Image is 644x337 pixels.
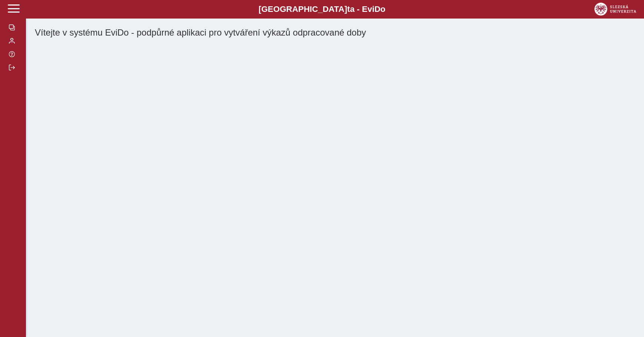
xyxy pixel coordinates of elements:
[374,4,380,14] span: D
[381,4,386,14] span: o
[594,3,636,16] img: logo_web_su.png
[347,4,350,14] span: t
[22,4,622,14] b: [GEOGRAPHIC_DATA] a - Evi
[35,27,635,38] h1: Vítejte v systému EviDo - podpůrné aplikaci pro vytváření výkazů odpracované doby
